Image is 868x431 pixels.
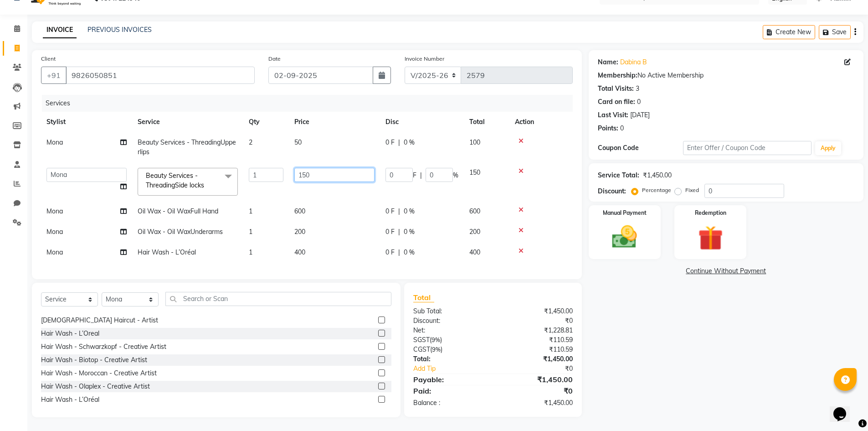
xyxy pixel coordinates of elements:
[289,112,380,132] th: Price
[294,228,305,236] span: 200
[385,227,395,237] span: 0 F
[591,266,862,276] a: Continue Without Payment
[243,112,289,132] th: Qty
[165,292,391,306] input: Search or Scan
[464,112,509,132] th: Total
[508,364,580,374] div: ₹0
[643,171,672,180] div: ₹1,450.00
[43,22,77,38] a: INVOICE
[406,316,493,326] div: Discount:
[493,306,580,316] div: ₹1,450.00
[598,97,635,107] div: Card on file:
[413,171,416,180] span: F
[469,138,480,146] span: 100
[46,138,63,146] span: Mona
[66,67,255,84] input: Search by Name/Mobile/Email/Code
[598,110,628,120] div: Last Visit:
[406,398,493,408] div: Balance :
[598,71,637,80] div: Membership:
[406,306,493,316] div: Sub Total:
[431,336,440,343] span: 9%
[404,138,415,147] span: 0 %
[598,84,634,93] div: Total Visits:
[398,227,400,237] span: |
[509,112,573,132] th: Action
[406,385,493,396] div: Paid:
[420,171,422,180] span: |
[413,345,430,353] span: CGST
[413,293,434,302] span: Total
[493,385,580,396] div: ₹0
[138,248,196,256] span: Hair Wash - L’Oréal
[41,342,166,352] div: Hair Wash - Schwarzkopf - Creative Artist
[41,316,158,325] div: [DEMOGRAPHIC_DATA] Haircut - Artist
[598,124,618,133] div: Points:
[406,326,493,335] div: Net:
[249,228,252,236] span: 1
[830,395,859,422] iframe: chat widget
[604,223,645,251] img: _cash.svg
[493,398,580,408] div: ₹1,450.00
[404,227,415,237] span: 0 %
[453,171,458,180] span: %
[138,228,223,236] span: Oil Wax - Oil WaxUnderarms
[690,223,731,254] img: _gift.svg
[294,207,305,215] span: 600
[204,181,208,189] a: x
[385,248,395,257] span: 0 F
[398,207,400,216] span: |
[598,71,854,80] div: No Active Membership
[493,354,580,364] div: ₹1,450.00
[405,55,444,63] label: Invoice Number
[493,316,580,326] div: ₹0
[406,354,493,364] div: Total:
[637,97,641,107] div: 0
[695,209,726,217] label: Redemption
[598,143,683,153] div: Coupon Code
[819,25,851,39] button: Save
[249,138,252,146] span: 2
[42,95,580,112] div: Services
[380,112,464,132] th: Disc
[46,248,63,256] span: Mona
[406,335,493,345] div: ( )
[41,369,157,378] div: Hair Wash - Moroccan - Creative Artist
[41,355,147,365] div: Hair Wash - Biotop - Creative Artist
[493,326,580,335] div: ₹1,228.81
[41,67,67,84] button: +91
[404,207,415,216] span: 0 %
[598,187,626,196] div: Discount:
[815,141,841,155] button: Apply
[268,55,281,63] label: Date
[469,228,480,236] span: 200
[138,138,236,156] span: Beauty Services - ThreadingUpperlips
[404,248,415,257] span: 0 %
[620,57,647,67] a: Dabina B
[249,207,252,215] span: 1
[413,336,430,344] span: SGST
[294,138,302,146] span: 50
[469,248,480,256] span: 400
[385,138,395,147] span: 0 F
[294,248,305,256] span: 400
[469,168,480,177] span: 150
[398,248,400,257] span: |
[46,228,63,236] span: Mona
[46,207,63,215] span: Mona
[385,207,395,216] span: 0 F
[432,346,441,353] span: 9%
[493,345,580,354] div: ₹110.59
[398,138,400,147] span: |
[636,84,639,93] div: 3
[406,374,493,385] div: Payable:
[493,335,580,345] div: ₹110.59
[138,207,218,215] span: Oil Wax - Oil WaxFull Hand
[598,57,618,67] div: Name:
[630,110,650,120] div: [DATE]
[146,171,204,189] span: Beauty Services - ThreadingSide locks
[620,124,624,133] div: 0
[406,345,493,354] div: ( )
[469,207,480,215] span: 600
[685,186,699,194] label: Fixed
[41,395,99,405] div: Hair Wash - L’Oréal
